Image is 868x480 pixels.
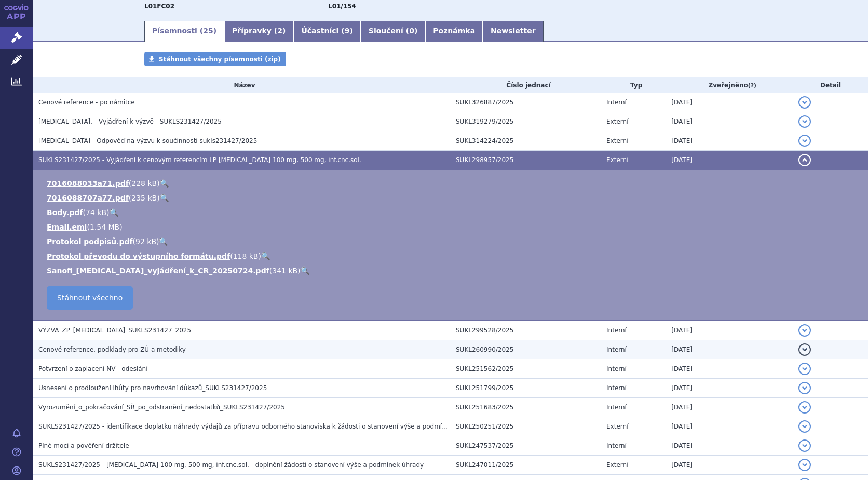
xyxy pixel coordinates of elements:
strong: IZATUXIMAB [144,3,174,10]
td: SUKL251562/2025 [451,359,601,379]
th: Zveřejněno [666,77,793,93]
span: Interní [606,99,627,106]
span: Interní [606,384,627,392]
button: detail [798,363,811,375]
td: SUKL260990/2025 [451,340,601,359]
a: Body.pdf [47,208,83,217]
td: SUKL247537/2025 [451,436,601,456]
button: detail [798,401,811,414]
button: detail [798,96,811,109]
td: [DATE] [666,456,793,475]
span: Externí [606,137,628,144]
td: SUKL247011/2025 [451,456,601,475]
td: SUKL314224/2025 [451,131,601,151]
a: Účastníci (9) [293,21,360,42]
span: VÝZVA_ZP_SARCLISA_SUKLS231427_2025 [38,327,191,334]
span: SARCLISA - Odpověď na výzvu k součinnosti sukls231427/2025 [38,137,257,144]
strong: izatuximab [328,3,356,10]
span: Externí [606,118,628,125]
li: ( ) [47,222,858,232]
span: SUKLS231427/2025 - identifikace doplatku náhrady výdajů za přípravu odborného stanoviska k žádost... [38,423,540,430]
span: Externí [606,423,628,430]
span: Interní [606,346,627,353]
td: [DATE] [666,417,793,436]
span: 9 [345,26,350,35]
td: [DATE] [666,340,793,359]
li: ( ) [47,193,858,203]
a: 🔍 [110,208,118,217]
button: detail [798,459,811,471]
span: 1.54 MB [90,223,119,231]
th: Název [33,77,451,93]
span: SUKLS231427/2025 - SARCLISA 100 mg, 500 mg, inf.cnc.sol. - doplnění žádosti o stanovení výše a po... [38,461,424,469]
a: Písemnosti (25) [144,21,224,42]
span: 74 kB [86,208,106,217]
button: detail [798,115,811,128]
button: detail [798,135,811,147]
span: Stáhnout všechny písemnosti (zip) [159,56,281,63]
span: 228 kB [131,179,157,188]
a: Přípravky (2) [224,21,293,42]
button: detail [798,439,811,452]
td: SUKL251683/2025 [451,398,601,417]
td: SUKL326887/2025 [451,93,601,112]
span: 341 kB [272,266,297,275]
a: 🔍 [159,237,168,246]
td: SUKL298957/2025 [451,151,601,170]
button: detail [798,343,811,356]
th: Detail [793,77,868,93]
span: Interní [606,442,627,449]
span: 25 [203,26,213,35]
a: 🔍 [160,179,169,188]
span: Cenové reference, podklady pro ZÚ a metodiky [38,346,186,353]
span: Interní [606,404,627,411]
a: 7016088033a71.pdf [47,179,129,188]
li: ( ) [47,265,858,276]
button: detail [798,382,811,394]
span: Cenové reference - po námitce [38,99,135,106]
td: [DATE] [666,359,793,379]
span: Externí [606,461,628,469]
a: 🔍 [301,266,309,275]
a: Protokol podpisů.pdf [47,237,133,246]
a: 🔍 [160,194,169,202]
td: [DATE] [666,112,793,131]
li: ( ) [47,178,858,189]
a: Stáhnout všechno [47,286,133,310]
span: Plné moci a pověření držitele [38,442,129,449]
li: ( ) [47,207,858,218]
td: SUKL299528/2025 [451,321,601,340]
a: Protokol převodu do výstupního formátu.pdf [47,252,230,260]
span: 0 [409,26,414,35]
button: detail [798,154,811,166]
li: ( ) [47,236,858,247]
td: [DATE] [666,436,793,456]
td: [DATE] [666,379,793,398]
th: Číslo jednací [451,77,601,93]
a: Stáhnout všechny písemnosti (zip) [144,52,286,66]
span: Externí [606,156,628,164]
a: Sanofi_[MEDICAL_DATA]_vyjádření_k_CR_20250724.pdf [47,266,269,275]
td: [DATE] [666,151,793,170]
td: SUKL319279/2025 [451,112,601,131]
span: 2 [277,26,282,35]
td: SUKL251799/2025 [451,379,601,398]
button: detail [798,324,811,337]
a: Newsletter [483,21,544,42]
th: Typ [601,77,666,93]
span: Potvrzení o zaplacení NV - odeslání [38,365,148,372]
td: SUKL250251/2025 [451,417,601,436]
td: [DATE] [666,321,793,340]
a: Email.eml [47,223,87,231]
span: SARCLISA, - Vyjádření k výzvě - SUKLS231427/2025 [38,118,222,125]
span: Interní [606,327,627,334]
a: 🔍 [261,252,270,260]
a: Sloučení (0) [361,21,425,42]
td: [DATE] [666,131,793,151]
td: [DATE] [666,93,793,112]
span: 92 kB [135,237,156,246]
abbr: (?) [748,82,756,89]
span: Usnesení o prodloužení lhůty pro navrhování důkazů_SUKLS231427/2025 [38,384,267,392]
span: Vyrozumění_o_pokračování_SŘ_po_odstranění_nedostatků_SUKLS231427/2025 [38,404,285,411]
td: [DATE] [666,398,793,417]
